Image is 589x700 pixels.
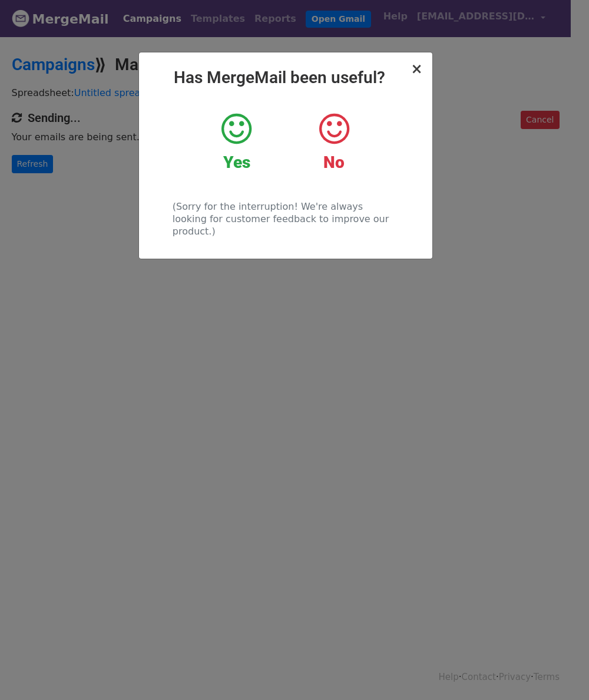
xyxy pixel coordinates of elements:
[223,153,250,172] strong: Yes
[148,68,423,88] h2: Has MergeMail been useful?
[411,61,422,77] span: ×
[197,111,276,173] a: Yes
[294,111,373,173] a: No
[323,153,345,172] strong: No
[530,643,589,700] iframe: Chat Widget
[411,62,422,76] button: Close
[173,200,398,237] p: (Sorry for the interruption! We're always looking for customer feedback to improve our product.)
